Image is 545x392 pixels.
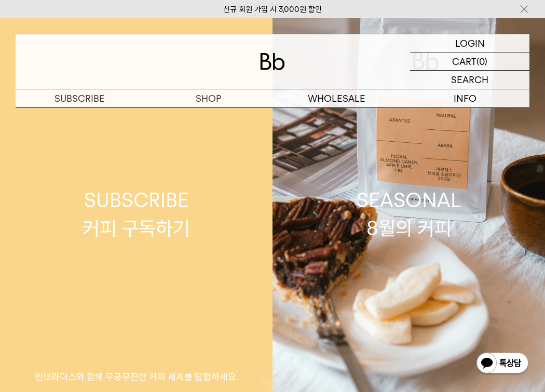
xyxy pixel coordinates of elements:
a: LOGIN [410,34,529,52]
div: SEASONAL 8월의 커피 [357,186,461,241]
p: (0) [476,52,487,70]
a: SUBSCRIBE [16,89,144,107]
p: CART [452,52,476,70]
a: 신규 회원 가입 시 3,000원 할인 [223,5,322,14]
p: SEARCH [451,71,488,89]
img: 카카오톡 채널 1:1 채팅 버튼 [475,352,529,376]
a: SHOP [144,89,273,107]
p: LOGIN [455,34,485,52]
p: WHOLESALE [272,89,401,107]
p: INFO [401,89,530,107]
a: CART (0) [410,52,529,71]
img: 로고 [260,53,285,70]
div: SUBSCRIBE 커피 구독하기 [83,186,190,241]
